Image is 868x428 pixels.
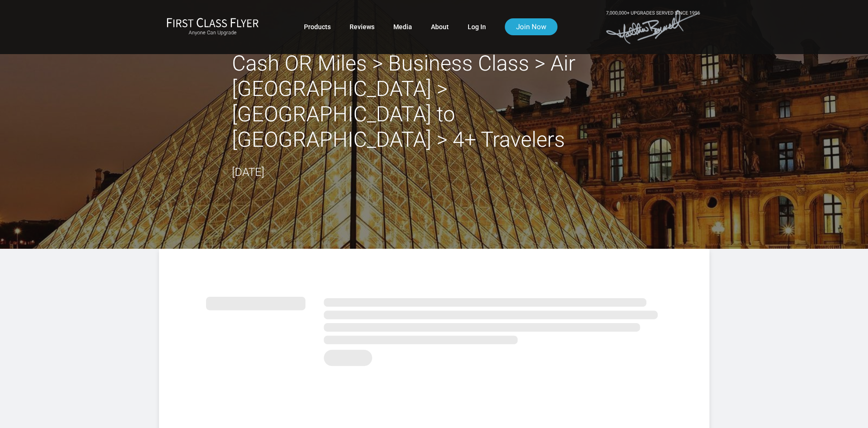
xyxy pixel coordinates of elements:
h2: Cash OR Miles > Business Class > Air [GEOGRAPHIC_DATA] > [GEOGRAPHIC_DATA] to [GEOGRAPHIC_DATA] >... [232,51,637,152]
img: summary.svg [206,286,662,372]
small: Anyone Can Upgrade [167,30,259,36]
a: Products [304,18,331,35]
time: [DATE] [232,166,264,179]
a: Reviews [350,18,374,35]
a: First Class FlyerAnyone Can Upgrade [167,17,259,36]
a: Log In [468,18,486,35]
a: About [431,18,449,35]
img: First Class Flyer [167,17,259,27]
a: Media [393,18,412,35]
a: Join Now [505,18,557,35]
